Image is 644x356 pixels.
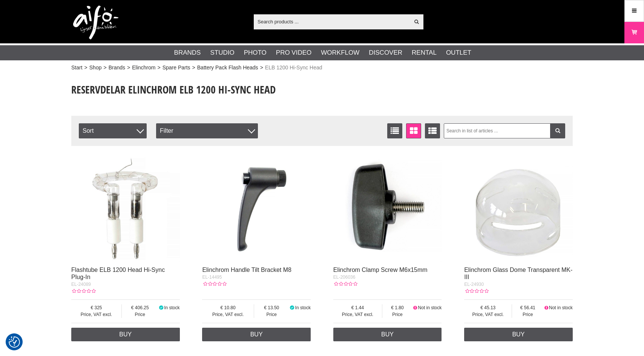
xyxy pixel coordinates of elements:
[122,304,158,311] span: 406.25
[127,64,130,72] span: >
[333,281,357,287] div: Customer rating: 0
[122,311,158,318] span: Price
[73,6,118,40] img: logo.png
[71,328,180,341] a: Buy
[254,16,409,27] input: Search products ...
[157,64,160,72] span: >
[109,64,125,72] a: Brands
[418,305,442,310] span: Not in stock
[174,48,201,58] a: Brands
[333,153,442,262] img: Elinchrom Clamp Screw M6x15mm
[132,64,155,72] a: Elinchrom
[446,48,471,58] a: Outlet
[260,64,263,72] span: >
[202,281,226,287] div: Customer rating: 0
[156,123,258,138] div: Filter
[71,82,361,97] h1: Reservdelar Elinchrom ELB 1200 Hi-Sync Head
[464,311,512,318] span: Price, VAT excl.
[464,328,573,341] a: Buy
[333,311,382,318] span: Price, VAT excl.
[333,304,382,311] span: 1.44
[464,304,512,311] span: 45.13
[158,305,164,310] i: In stock
[412,305,418,310] i: Not in stock
[265,64,322,72] span: ELB 1200 Hi-Sync Head
[202,304,253,311] span: 10.80
[71,288,95,295] div: Customer rating: 0
[71,282,91,287] span: EL-24089
[333,275,356,280] span: EL-206036
[84,64,87,72] span: >
[244,48,267,58] a: Photo
[197,64,258,72] a: Battery Pack Flash Heads
[71,64,83,72] a: Start
[254,311,289,318] span: Price
[333,328,442,341] a: Buy
[163,64,190,72] a: Spare Parts
[444,123,566,138] input: Search in list of articles ...
[202,311,253,318] span: Price, VAT excl.
[425,123,440,138] a: Extended list
[89,64,102,72] a: Shop
[71,304,121,311] span: 325
[164,305,179,310] span: In stock
[464,288,488,295] div: Customer rating: 0
[464,282,484,287] span: EL-24930
[71,153,180,262] img: Flashtube ELB 1200 Head Hi-Sync Plug-In
[512,304,543,311] span: 56.41
[192,64,195,72] span: >
[382,311,412,318] span: Price
[289,305,295,310] i: In stock
[9,336,20,348] img: Revisit consent button
[382,304,412,311] span: 1.80
[71,267,165,280] a: Flashtube ELB 1200 Head Hi-Sync Plug-In
[202,328,311,341] a: Buy
[103,64,106,72] span: >
[9,335,20,349] button: Consent Preferences
[321,48,359,58] a: Workflow
[512,311,543,318] span: Price
[549,305,573,310] span: Not in stock
[369,48,402,58] a: Discover
[210,48,234,58] a: Studio
[295,305,311,310] span: In stock
[543,305,549,310] i: Not in stock
[202,275,222,280] span: EL-14495
[464,267,572,280] a: Elinchrom Glass Dome Transparent MK-III
[276,48,311,58] a: Pro Video
[79,123,147,138] span: Sort
[202,153,311,262] img: Elinchrom Handle Tilt Bracket M8
[387,123,402,138] a: List
[333,267,428,273] a: Elinchrom Clamp Screw M6x15mm
[254,304,289,311] span: 13.50
[464,153,573,262] img: Elinchrom Glass Dome Transparent MK-III
[412,48,437,58] a: Rental
[406,123,421,138] a: Window
[202,267,291,273] a: Elinchrom Handle Tilt Bracket M8
[550,123,565,138] a: Filter
[71,311,121,318] span: Price, VAT excl.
